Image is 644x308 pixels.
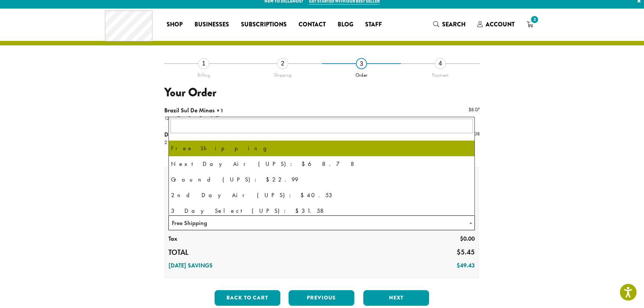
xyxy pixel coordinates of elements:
span: Brazil Sul De Minas [164,106,215,114]
div: Shipping [243,69,322,78]
button: Back to cart [215,290,280,306]
h3: Your Order [164,86,480,100]
p: Drip, Pour Over & Chemex [176,115,232,122]
bdi: 0.00 [460,235,475,243]
div: 4 [435,58,446,69]
div: 2 [277,58,288,69]
bdi: 49.43 [457,262,475,269]
div: Order [322,69,401,78]
th: Coupon: teamdcr1025 [165,180,228,200]
span: Dillons [164,131,182,138]
span: 2 [529,15,540,25]
div: Billing [164,69,243,78]
bdi: 8.07 [468,106,480,113]
p: 12 oz [164,115,176,122]
li: Ground (UPS): $22.99 [169,172,474,187]
th: Tax [165,233,228,246]
span: Account [486,20,515,29]
span: Free Shipping [169,216,474,230]
span: Blog [337,20,353,29]
span: Free Shipping [168,215,475,230]
button: Next [363,290,429,306]
span: $ [468,106,471,113]
p: 2 lb [164,139,172,147]
li: Free Shipping [169,141,474,156]
li: Next Day Air (UPS): $68.78 [169,156,474,172]
button: Previous [289,290,354,306]
bdi: 5.45 [457,247,475,257]
span: Contact [298,20,325,29]
span: Subscriptions [241,20,286,29]
strong: × 1 [217,107,223,114]
th: Shipping [165,200,479,212]
li: 2nd Day Air (UPS): $40.53 [169,187,474,203]
li: 3 Day Select (UPS): $31.58 [169,203,474,219]
span: $ [457,262,460,269]
div: 1 [198,58,209,69]
span: $ [460,235,463,243]
span: Staff [365,20,381,29]
th: Subtotal [165,168,228,180]
th: [DATE] Savings [165,260,339,272]
a: Shop [160,19,188,31]
th: Total [165,246,228,260]
span: Shop [166,20,182,29]
a: Staff [359,19,387,31]
span: Search [442,20,466,29]
span: Businesses [194,20,229,29]
span: $ [457,247,461,257]
div: 3 [356,58,367,69]
a: Search [427,18,471,31]
div: Payment [401,69,480,78]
